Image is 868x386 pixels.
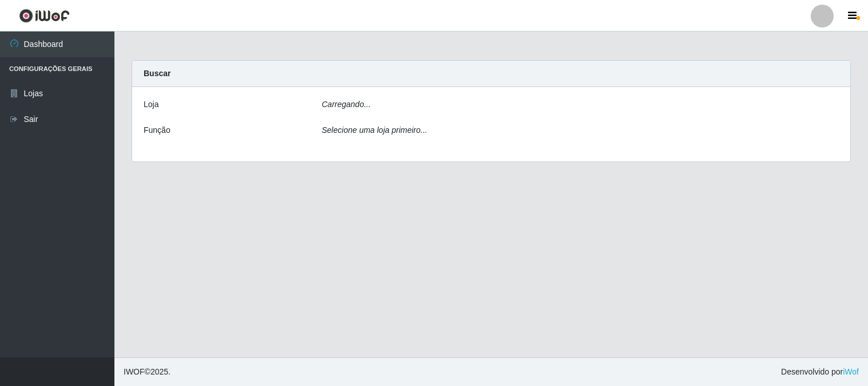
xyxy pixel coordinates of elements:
[124,366,171,378] span: © 2025 .
[19,9,70,23] img: CoreUI Logo
[781,366,859,378] span: Desenvolvido por
[144,124,171,136] label: Função
[144,69,171,78] strong: Buscar
[144,99,158,111] label: Loja
[322,100,371,109] i: Carregando...
[843,367,859,376] a: iWof
[124,367,145,376] span: IWOF
[322,125,427,135] i: Selecione uma loja primeiro...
